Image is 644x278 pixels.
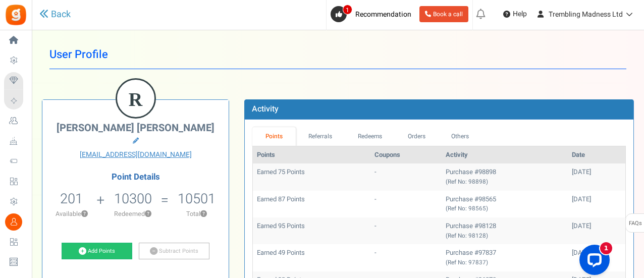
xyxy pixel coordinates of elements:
th: Activity [442,146,568,164]
span: 201 [60,189,83,209]
span: Recommendation [355,9,411,20]
img: Gratisfaction [5,4,27,26]
small: (Ref No: 98128) [446,232,488,240]
small: (Ref No: 98565) [446,204,488,213]
a: Help [499,6,531,22]
div: [DATE] [572,195,621,204]
a: 1 Recommendation [331,6,415,22]
a: Book a call [419,6,468,22]
span: Help [510,9,527,19]
a: [EMAIL_ADDRESS][DOMAIN_NAME] [50,150,221,160]
div: [DATE] [572,221,621,231]
h5: 10501 [178,191,216,206]
p: Available [47,209,96,218]
h4: Point Details [42,173,229,182]
th: Points [253,146,370,164]
b: Activity [252,103,279,115]
td: Earned 49 Points [253,244,370,271]
p: Total [170,209,224,218]
div: [DATE] [572,168,621,177]
span: 1 [343,5,352,15]
td: Purchase #98128 [442,217,568,244]
td: Purchase #97837 [442,244,568,271]
th: Date [568,146,625,164]
a: Points [252,127,296,146]
td: - [370,191,442,217]
td: Earned 95 Points [253,217,370,244]
a: Redeems [345,127,395,146]
a: Orders [395,127,439,146]
h1: User Profile [49,40,626,69]
td: - [370,163,442,190]
a: Subtract Points [139,243,209,260]
figcaption: R [117,80,154,119]
p: Redeemed [106,209,160,218]
td: - [370,217,442,244]
td: Purchase #98565 [442,191,568,217]
td: - [370,244,442,271]
a: Add Points [62,243,132,260]
a: Referrals [296,127,345,146]
td: Earned 75 Points [253,163,370,190]
h5: 10300 [114,191,152,206]
button: ? [200,211,207,217]
td: Purchase #98898 [442,163,568,190]
td: Earned 87 Points [253,191,370,217]
small: (Ref No: 97837) [446,258,488,267]
button: ? [81,211,88,217]
span: [PERSON_NAME] [PERSON_NAME] [57,121,214,135]
span: FAQs [628,214,642,233]
small: (Ref No: 98898) [446,178,488,186]
span: Trembling Madness Ltd [549,9,623,20]
th: Coupons [370,146,442,164]
a: Others [439,127,482,146]
button: ? [145,211,151,217]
